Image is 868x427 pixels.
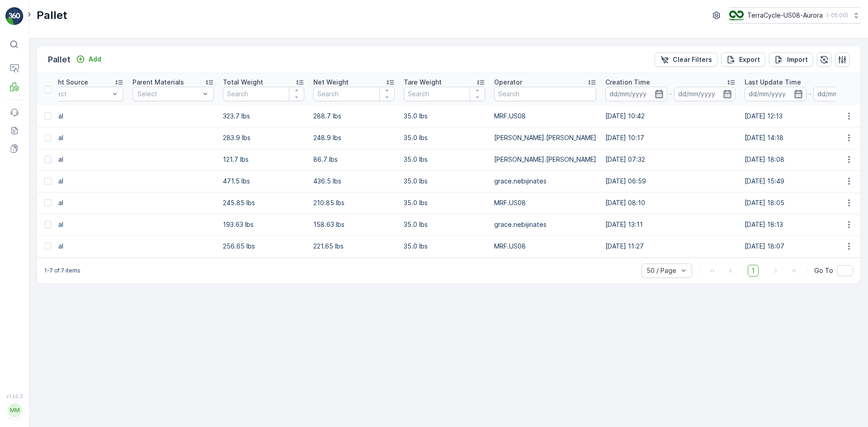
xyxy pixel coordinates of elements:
div: Toggle Row Selected [44,113,52,120]
input: Search [404,87,485,101]
p: - [669,89,672,99]
p: Parent Materials [132,78,184,87]
p: Add [89,55,101,64]
p: Clear Filters [673,55,712,64]
p: ( -05:00 ) [826,12,848,19]
td: [DATE] 10:42 [601,105,740,127]
p: 248.9 lbs [313,133,395,142]
p: 193.63 lbs [223,220,304,229]
p: 210.85 lbs [313,198,395,207]
p: 35.0 lbs [404,112,485,121]
td: [DATE] 08:10 [601,192,740,214]
p: Select [47,89,109,99]
span: v 1.50.2 [5,394,24,399]
p: Manual [42,198,123,207]
p: - [808,89,811,99]
p: Export [739,55,760,64]
p: Select [137,89,200,99]
p: MRF.US08 [494,242,596,251]
p: MRF.US08 [494,198,596,207]
p: 221.65 lbs [313,242,395,251]
div: Toggle Row Selected [44,134,52,141]
td: [DATE] 06:59 [601,170,740,192]
p: Last Update Time [745,78,801,87]
p: grace.nebijinates [494,220,596,229]
span: 1 [748,265,759,277]
td: [DATE] 11:27 [601,235,740,257]
button: MM [5,401,24,420]
p: 158.63 lbs [313,220,395,229]
p: 35.0 lbs [404,198,485,207]
p: MRF.US08 [494,112,596,121]
input: dd/mm/yyyy [745,87,807,101]
td: [DATE] 10:17 [601,127,740,149]
input: Search [223,87,304,101]
p: Creation Time [605,78,650,87]
input: dd/mm/yyyy [674,87,736,101]
div: Toggle Row Selected [44,199,52,206]
div: Toggle Row Selected [44,178,52,185]
p: Tare Weight [404,78,442,87]
p: Manual [42,133,123,142]
p: 256.65 lbs [223,242,304,251]
p: 35.0 lbs [404,242,485,251]
p: Total Weight [223,78,263,87]
p: Manual [42,112,123,121]
p: 471.5 lbs [223,177,304,186]
span: Go To [814,266,833,275]
div: MM [8,403,22,418]
p: Manual [42,242,123,251]
p: 245.85 lbs [223,198,304,207]
div: Toggle Row Selected [44,243,52,250]
p: [PERSON_NAME].[PERSON_NAME] [494,155,596,164]
button: Clear Filters [655,52,717,67]
p: 121.7 lbs [223,155,304,164]
p: 283.9 lbs [223,133,304,142]
input: dd/mm/yyyy [605,87,667,101]
p: Manual [42,155,123,164]
p: 35.0 lbs [404,155,485,164]
p: Import [787,55,808,64]
div: Toggle Row Selected [44,221,52,228]
div: Toggle Row Selected [44,156,52,163]
p: TerraCycle-US08-Aurora [747,11,823,20]
p: Net Weight [313,78,349,87]
button: TerraCycle-US08-Aurora(-05:00) [729,7,861,23]
p: Manual [42,177,123,186]
button: Import [769,52,813,67]
p: [PERSON_NAME].[PERSON_NAME] [494,133,596,142]
td: [DATE] 13:11 [601,214,740,235]
p: 35.0 lbs [404,177,485,186]
td: [DATE] 07:32 [601,149,740,170]
input: Search [313,87,395,101]
input: Search [494,87,596,101]
p: 35.0 lbs [404,220,485,229]
button: Add [72,54,105,65]
p: Operator [494,78,522,87]
p: 288.7 lbs [313,112,395,121]
p: Pallet [48,53,71,66]
p: 1-7 of 7 items [44,267,80,274]
img: image_ci7OI47.png [729,10,744,20]
p: grace.nebijinates [494,177,596,186]
p: 35.0 lbs [404,133,485,142]
p: Pallet [37,8,67,23]
img: logo [5,7,24,25]
p: 436.5 lbs [313,177,395,186]
button: Export [721,52,765,67]
p: 323.7 lbs [223,112,304,121]
p: 86.7 lbs [313,155,395,164]
p: Weight Source [42,78,88,87]
p: Manual [42,220,123,229]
